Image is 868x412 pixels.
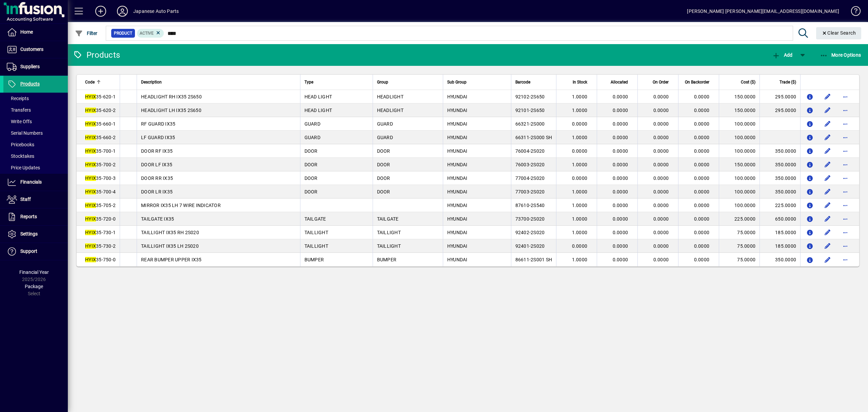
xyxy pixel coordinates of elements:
button: Edit [822,213,833,224]
td: 225.0000 [759,199,800,212]
span: In Stock [573,78,587,86]
td: 350.0000 [759,185,800,199]
span: Serial Numbers [7,130,43,136]
span: 35-730-1 [85,230,116,235]
em: HYIX [85,94,96,99]
span: 1.0000 [572,257,588,262]
a: Financials [3,174,68,191]
span: Sub Group [447,78,467,86]
span: 0.0000 [653,175,669,181]
span: DOOR [377,148,390,154]
span: Settings [20,231,38,237]
span: 0.0000 [613,216,628,222]
a: Suppliers [3,58,68,75]
span: Financial Year [19,269,49,275]
a: Reports [3,208,68,225]
span: Filter [75,31,98,36]
td: 350.0000 [759,171,800,185]
em: HYIX [85,121,96,127]
span: 0.0000 [694,121,710,127]
span: More Options [820,52,861,58]
div: Description [141,78,296,86]
span: On Backorder [685,78,709,86]
span: 0.0000 [613,121,628,127]
span: 0.0000 [613,189,628,194]
span: 35-700-3 [85,175,116,181]
a: Staff [3,191,68,208]
td: 100.0000 [719,199,759,212]
td: 650.0000 [759,212,800,226]
div: Barcode [515,78,552,86]
span: HYUNDAI [447,189,468,194]
button: Edit [822,118,833,129]
span: GUARD [304,121,320,127]
a: Customers [3,41,68,58]
span: 0.0000 [694,243,710,249]
span: Pricebooks [7,142,34,147]
button: Edit [822,227,833,238]
span: 0.0000 [613,203,628,208]
span: 0.0000 [613,175,628,181]
span: 0.0000 [613,257,628,262]
span: GUARD [377,121,393,127]
td: 150.0000 [719,104,759,117]
div: Sub Group [447,78,507,86]
span: Type [304,78,313,86]
span: 0.0000 [572,148,588,154]
span: HEADLIGHT [377,108,403,113]
button: Edit [822,186,833,197]
span: 0.0000 [694,135,710,140]
span: 0.0000 [694,257,710,262]
span: Transfers [7,107,31,113]
span: DOOR [304,175,318,181]
span: TAILLIGHT IX35 LH 2S020 [141,243,199,249]
span: HEAD LIGHT [304,108,332,113]
span: 0.0000 [613,108,628,113]
button: Edit [822,241,833,251]
button: More Options [818,49,863,61]
span: Allocated [611,78,628,86]
span: 0.0000 [613,148,628,154]
span: 0.0000 [653,243,669,249]
td: 100.0000 [719,185,759,199]
td: 350.0000 [759,253,800,266]
span: HYUNDAI [447,257,468,262]
span: 0.0000 [653,257,669,262]
a: Knowledge Base [846,1,860,23]
span: Active [140,31,154,36]
span: 76003-2S020 [515,162,545,167]
span: 0.0000 [694,175,710,181]
span: BUMPER [304,257,324,262]
span: 0.0000 [653,230,669,235]
div: On Order [642,78,675,86]
span: 66311-2S000 SH [515,135,552,140]
span: 0.0000 [694,189,710,194]
button: Edit [822,200,833,211]
button: More options [840,186,851,197]
td: 75.0000 [719,253,759,266]
td: 350.0000 [759,144,800,158]
span: 0.0000 [653,94,669,99]
span: TAILGATE [304,216,326,222]
span: 0.0000 [653,189,669,194]
span: TAILGATE IX35 [141,216,174,222]
span: 1.0000 [572,162,588,167]
button: Edit [822,91,833,102]
span: 77004-2S020 [515,175,545,181]
button: Edit [822,254,833,265]
span: Customers [20,46,43,52]
button: More options [840,132,851,143]
em: HYIX [85,189,96,194]
a: Write Offs [3,116,68,127]
em: HYIX [85,108,96,113]
span: 35-660-2 [85,135,116,140]
button: More options [840,200,851,211]
span: 0.0000 [694,162,710,167]
span: 0.0000 [653,108,669,113]
span: 0.0000 [653,121,669,127]
span: Support [20,248,37,254]
span: Receipts [7,96,29,101]
div: Products [73,50,120,60]
button: Add [770,49,794,61]
span: 0.0000 [653,135,669,140]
